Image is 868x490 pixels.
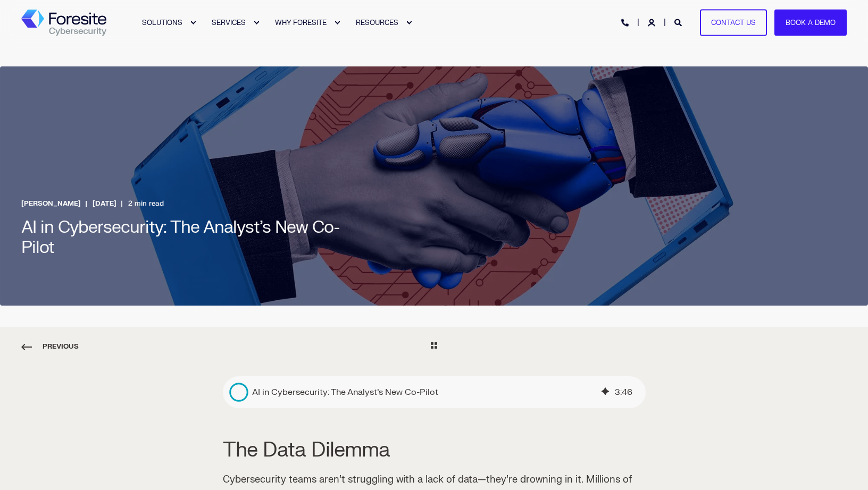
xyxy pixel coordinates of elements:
[228,382,249,403] div: Play
[615,386,632,399] div: 3 : 46
[21,216,340,258] span: AI in Cybersecurity: The Analyst’s New Co-Pilot
[142,18,182,27] span: SOLUTIONS
[190,20,196,26] div: Expand SOLUTIONS
[223,376,646,408] div: Play blog post audio: AI in Cybersecurity: The Analyst’s New Co-Pilot
[674,18,684,27] a: Open Search
[356,18,398,27] span: RESOURCES
[21,341,79,352] span: Previous
[601,386,610,399] div: AI-generated audio
[700,9,767,36] a: Contact Us
[648,18,657,27] a: Login
[116,198,164,212] span: 2 min read
[21,198,81,212] a: [PERSON_NAME]
[253,20,260,26] div: Expand SERVICES
[334,20,340,26] div: Expand WHY FORESITE
[774,9,847,36] a: Book a Demo
[406,20,412,26] div: Expand RESOURCES
[275,18,327,27] span: WHY FORESITE
[21,341,79,352] a: Previous Page
[223,440,646,460] h2: The Data Dilemma
[431,341,437,352] a: Go Back
[21,10,106,36] img: Foresite logo, a hexagon shape of blues with a directional arrow to the right hand side, and the ...
[21,10,106,36] a: Back to Home
[252,386,601,399] div: AI in Cybersecurity: The Analyst’s New Co-Pilot
[81,198,116,212] span: [DATE]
